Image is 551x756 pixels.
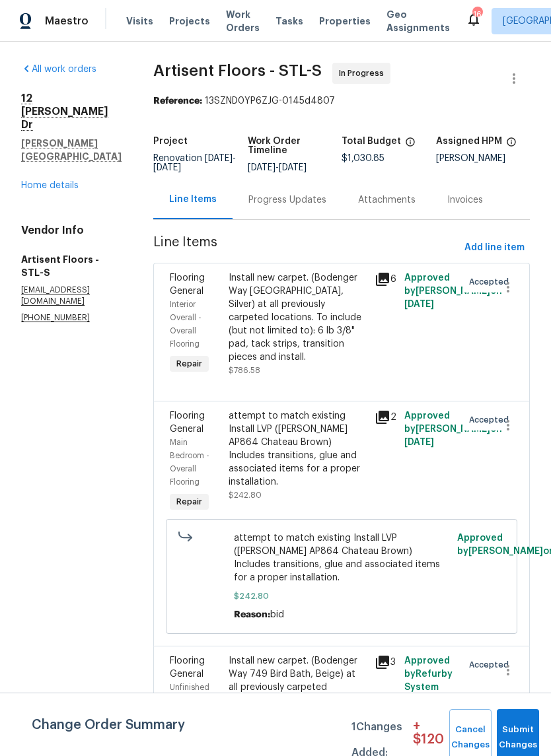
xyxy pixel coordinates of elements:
[270,610,284,619] span: bid
[339,67,389,80] span: In Progress
[229,366,260,374] span: $786.58
[153,154,236,172] span: Renovation
[375,409,396,425] div: 2
[126,15,153,28] span: Visits
[436,154,531,163] div: [PERSON_NAME]
[472,8,482,21] div: 16
[169,193,217,206] div: Line Items
[248,163,307,172] span: -
[375,654,396,670] div: 3
[171,495,207,508] span: Repair
[153,137,188,146] h5: Project
[506,137,517,154] span: The hpm assigned to this work order.
[205,154,233,163] span: [DATE]
[404,656,453,718] span: Approved by Refurby System User on
[153,163,181,172] span: [DATE]
[248,137,342,155] h5: Work Order Timeline
[405,137,416,154] span: The total cost of line items that have been proposed by Opendoor. This sum includes line items th...
[170,683,212,731] span: Unfinished basement - Overall Flooring
[229,654,367,747] div: Install new carpet. (Bodenger Way 749 Bird Bath, Beige) at all previously carpeted locations. To ...
[342,137,401,146] h5: Total Budget
[436,137,502,146] h5: Assigned HPM
[170,300,202,348] span: Interior Overall - Overall Flooring
[447,193,483,207] div: Invoices
[464,240,525,256] span: Add line item
[229,271,367,364] div: Install new carpet. (Bodenger Way [GEOGRAPHIC_DATA], Silver) at all previously carpeted locations...
[234,610,270,619] span: Reason:
[169,15,210,28] span: Projects
[404,273,502,309] span: Approved by [PERSON_NAME] on
[170,273,205,296] span: Flooring General
[469,413,514,427] span: Accepted
[358,193,416,207] div: Attachments
[153,154,236,172] span: -
[21,181,79,190] a: Home details
[21,65,96,74] a: All work orders
[386,8,450,34] span: Geo Assignments
[21,253,122,279] h5: Artisent Floors - STL-S
[21,224,122,237] h4: Vendor Info
[229,409,367,489] div: attempt to match existing Install LVP ([PERSON_NAME] AP864 Chateau Brown) Includes transitions, g...
[342,154,385,163] span: $1,030.85
[469,275,514,289] span: Accepted
[153,63,322,79] span: Artisent Floors - STL-S
[404,300,434,309] span: [DATE]
[226,8,260,34] span: Work Orders
[153,94,530,108] div: 13SZND0YP6ZJG-0145d4807
[459,236,530,260] button: Add line item
[248,163,275,172] span: [DATE]
[404,411,502,447] span: Approved by [PERSON_NAME] on
[469,658,514,671] span: Accepted
[45,15,89,28] span: Maestro
[456,722,485,753] span: Cancel Changes
[170,438,209,486] span: Main Bedroom - Overall Flooring
[170,411,205,434] span: Flooring General
[229,491,262,499] span: $242.80
[248,193,326,207] div: Progress Updates
[153,96,202,106] b: Reference:
[153,236,459,260] span: Line Items
[503,722,533,753] span: Submit Changes
[279,163,307,172] span: [DATE]
[171,357,207,370] span: Repair
[375,271,396,287] div: 6
[234,532,449,584] span: attempt to match existing Install LVP ([PERSON_NAME] AP864 Chateau Brown) Includes transitions, g...
[170,656,205,679] span: Flooring General
[234,590,449,603] span: $242.80
[404,438,434,447] span: [DATE]
[319,15,371,28] span: Properties
[275,17,303,26] span: Tasks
